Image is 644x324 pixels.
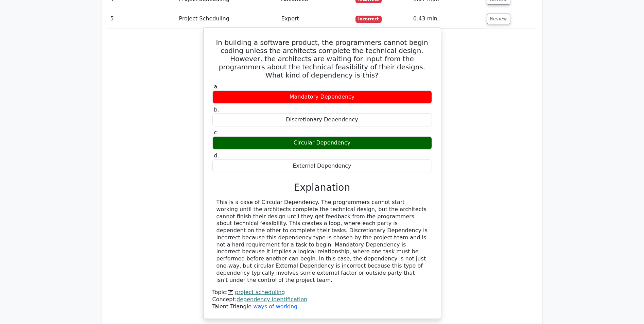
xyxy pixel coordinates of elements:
div: Circular Dependency [212,136,432,150]
div: External Dependency [212,159,432,173]
div: This is a case of Circular Dependency. The programmers cannot start working until the architects ... [216,199,428,284]
div: Topic: [212,289,432,296]
td: Expert [278,9,352,29]
div: Discretionary Dependency [212,113,432,126]
button: Review [487,14,510,24]
span: d. [214,152,219,159]
span: c. [214,129,219,136]
span: b. [214,106,219,113]
td: 0:43 min. [411,9,484,29]
h5: In building a software product, the programmers cannot begin coding unless the architects complet... [212,38,433,79]
div: Talent Triangle: [212,289,432,310]
a: dependency identification [237,296,307,303]
td: Project Scheduling [176,9,279,29]
h3: Explanation [216,182,428,193]
div: Concept: [212,296,432,303]
div: Mandatory Dependency [212,90,432,104]
a: project scheduling [235,289,285,295]
a: ways of working [253,303,297,310]
span: a. [214,83,219,90]
span: Incorrect [355,16,382,22]
td: 5 [108,9,176,29]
